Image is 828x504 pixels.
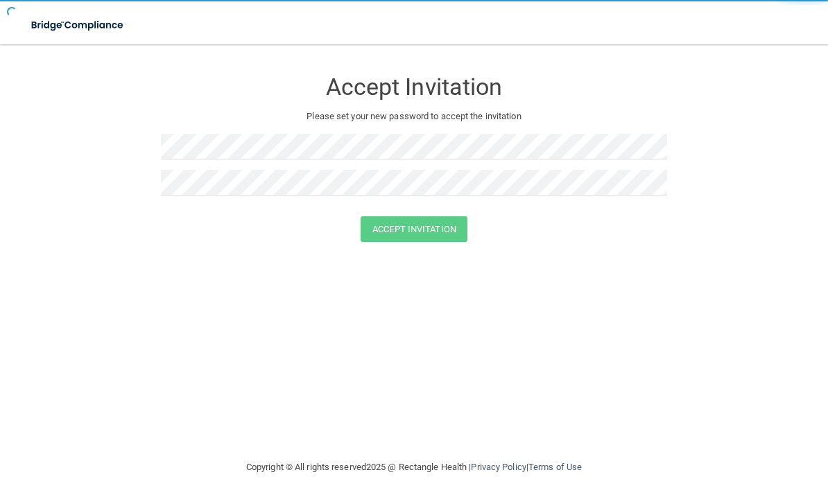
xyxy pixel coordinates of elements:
[471,462,526,472] a: Privacy Policy
[361,216,467,242] button: Accept Invitation
[161,74,667,100] h3: Accept Invitation
[21,11,135,40] img: bridge_compliance_login_screen.278c3ca4.svg
[528,462,582,472] a: Terms of Use
[171,108,657,125] p: Please set your new password to accept the invitation
[161,445,667,489] div: Copyright © All rights reserved 2025 @ Rectangle Health | |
